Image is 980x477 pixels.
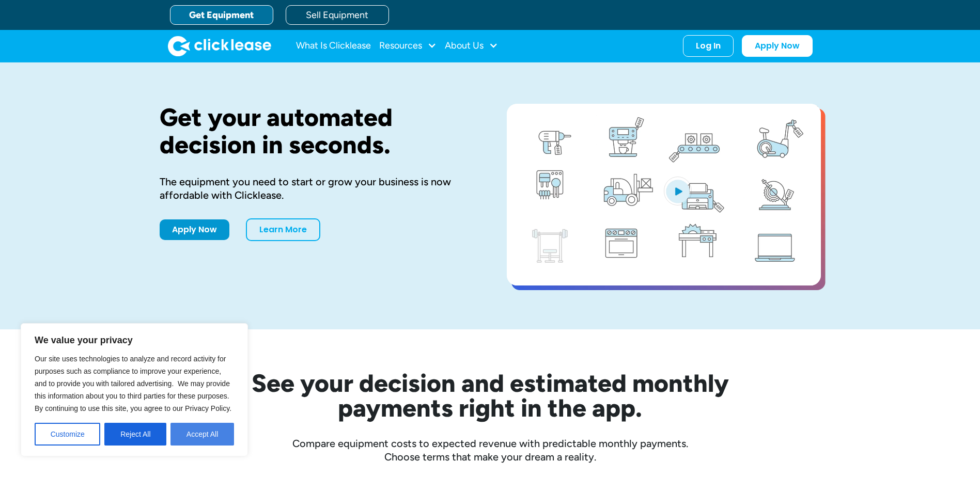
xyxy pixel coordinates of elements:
[160,104,474,158] h1: Get your automated decision in seconds.
[742,35,813,57] a: Apply Now
[379,36,437,56] div: Resources
[286,5,389,25] a: Sell Equipment
[168,36,271,56] img: Clicklease logo
[445,36,498,56] div: About Us
[35,355,231,412] span: Our site uses technologies to analyze and record activity for purposes such as compliance to impr...
[160,175,474,202] div: The equipment you need to start or grow your business is now affordable with Clicklease.
[104,423,166,446] button: Reject All
[664,177,692,205] img: Blue play button logo on a light blue circular background
[170,5,273,25] a: Get Equipment
[507,104,821,285] a: open lightbox
[35,334,234,346] p: We value your privacy
[160,437,821,464] div: Compare equipment costs to expected revenue with predictable monthly payments. Choose terms that ...
[201,371,780,420] h2: See your decision and estimated monthly payments right in the app.
[296,36,371,56] a: What Is Clicklease
[21,323,248,456] div: We value your privacy
[696,41,721,51] div: Log In
[168,36,271,56] a: home
[246,218,320,241] a: Learn More
[160,219,229,240] a: Apply Now
[35,423,100,446] button: Customize
[170,423,234,446] button: Accept All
